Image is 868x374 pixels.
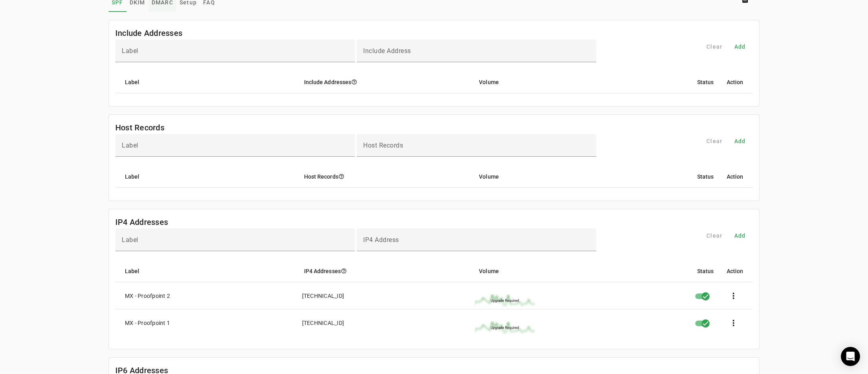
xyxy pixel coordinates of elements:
mat-card-title: Include Addresses [115,27,182,39]
mat-header-cell: Label [115,165,298,188]
mat-header-cell: Status [691,260,720,282]
mat-header-cell: Label [115,71,298,93]
div: MX - Proofpoint 1 [125,319,170,327]
mat-card-title: IP4 Addresses [115,216,168,228]
mat-card-title: Host Records [115,121,164,134]
mat-header-cell: Action [720,260,753,282]
mat-header-cell: Action [720,71,753,93]
img: upgrade_sparkline.jpg [475,294,535,307]
mat-header-cell: Status [691,71,720,93]
mat-header-cell: Action [720,165,753,188]
div: [TECHNICAL_ID] [302,319,344,327]
button: Add [727,39,753,54]
button: Add [727,228,753,243]
mat-header-cell: Host Records [298,165,473,188]
mat-header-cell: IP4 Addresses [298,260,473,282]
span: Add [734,232,746,240]
img: upgrade_sparkline.jpg [475,321,535,334]
mat-header-cell: Label [115,260,298,282]
fm-list-table: Host Records [109,114,759,201]
mat-label: Label [122,236,138,244]
mat-header-cell: Volume [473,260,691,282]
fm-list-table: IP4 Addresses [109,209,759,349]
div: MX - Proofpoint 2 [125,292,170,300]
mat-header-cell: Volume [473,71,691,93]
mat-header-cell: Volume [473,165,691,188]
span: Add [734,137,746,145]
mat-label: Host Records [363,142,403,149]
span: Add [734,43,746,51]
mat-header-cell: Status [691,165,720,188]
i: help_outline [341,268,347,274]
i: help_outline [338,173,344,179]
mat-label: Label [122,47,138,55]
mat-header-cell: Include Addresses [298,71,473,93]
div: [TECHNICAL_ID] [302,292,344,300]
i: help_outline [351,79,357,85]
mat-label: Include Address [363,47,411,55]
button: Add [727,134,753,148]
mat-label: Label [122,142,138,149]
mat-label: IP4 Address [363,236,399,244]
div: Open Intercom Messenger [841,347,860,366]
fm-list-table: Include Addresses [109,20,759,106]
